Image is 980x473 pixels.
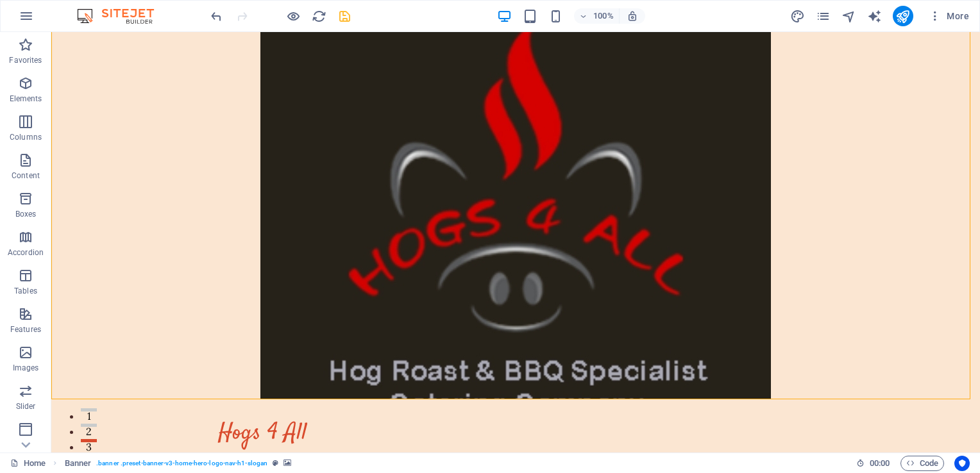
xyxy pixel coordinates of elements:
img: Editor Logo [74,8,170,24]
span: Code [906,456,938,471]
button: Code [900,456,944,471]
span: More [929,10,969,22]
button: design [790,8,806,24]
button: text_generator [867,8,883,24]
button: More [924,6,974,26]
p: Elements [10,94,42,104]
button: 100% [574,8,620,24]
i: This element contains a background [283,460,291,467]
i: Undo: change_background_size (Ctrl+Z) [209,9,224,24]
h6: Session time [856,456,890,471]
i: AI Writer [867,9,882,24]
span: 00 00 [870,456,890,471]
button: Usercentrics [954,456,970,471]
p: Accordion [8,247,44,258]
button: 1 [30,376,46,379]
span: : [879,458,881,468]
i: This element is a customizable preset [273,460,278,467]
i: Design (Ctrl+Alt+Y) [790,9,805,24]
p: Content [12,170,40,181]
i: On resize automatically adjust zoom level to fit chosen device. [627,10,638,22]
nav: breadcrumb [65,456,292,471]
button: 2 [30,392,46,395]
button: undo [208,8,224,24]
p: Columns [10,132,42,142]
p: Features [10,324,41,335]
p: Slider [16,401,36,411]
p: Tables [14,286,37,296]
button: navigator [841,8,857,24]
button: Click here to leave preview mode and continue editing [285,8,301,24]
a: Click to cancel selection. Double-click to open Pages [10,456,46,471]
button: 3 [30,407,46,410]
span: . banner .preset-banner-v3-home-hero-logo-nav-h1-slogan [96,456,267,471]
button: reload [311,8,326,24]
button: pages [816,8,831,24]
button: save [337,8,352,24]
i: Save (Ctrl+S) [337,9,352,24]
button: publish [893,6,913,26]
p: Favorites [9,55,42,65]
h6: 100% [593,8,614,24]
span: Click to select. Double-click to edit [65,456,92,471]
i: Reload page [312,9,326,24]
p: Images [13,363,39,373]
p: Boxes [15,209,37,219]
